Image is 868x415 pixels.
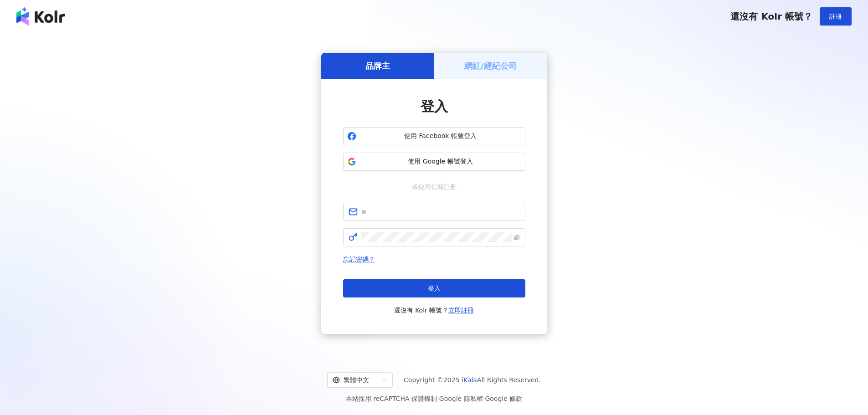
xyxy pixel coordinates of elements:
[365,60,390,72] h5: 品牌主
[820,7,852,26] button: 註冊
[421,98,448,114] span: 登入
[16,7,65,26] img: logo
[464,60,517,72] h5: 網紅/經紀公司
[343,279,525,297] button: 登入
[346,393,522,404] span: 本站採用 reCAPTCHA 保護機制
[485,395,522,402] a: Google 條款
[333,373,379,387] div: 繁體中文
[360,157,521,166] span: 使用 Google 帳號登入
[428,285,441,292] span: 登入
[343,127,525,145] button: 使用 Facebook 帳號登入
[343,153,525,171] button: 使用 Google 帳號登入
[394,305,474,316] span: 還沒有 Kolr 帳號？
[404,374,541,385] span: Copyright © 2025 All Rights Reserved.
[439,395,483,402] a: Google 隱私權
[730,11,812,22] span: 還沒有 Kolr 帳號？
[483,395,485,402] span: |
[437,395,439,402] span: |
[360,132,521,141] span: 使用 Facebook 帳號登入
[448,307,474,314] a: 立即註冊
[343,256,375,263] a: 忘記密碼？
[514,234,520,241] span: eye-invisible
[462,376,477,384] a: iKala
[406,182,463,192] span: 或使用信箱註冊
[829,13,842,20] span: 註冊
